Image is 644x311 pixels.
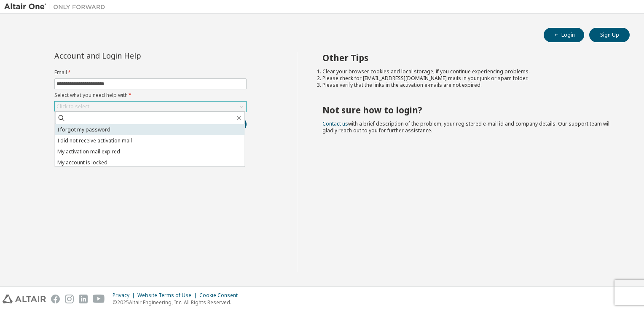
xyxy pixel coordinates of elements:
a: Contact us [322,120,348,127]
img: facebook.svg [51,295,60,303]
p: © 2025 Altair Engineering, Inc. All Rights Reserved. [113,299,243,306]
img: youtube.svg [93,295,105,303]
h2: Not sure how to login? [322,105,615,115]
li: Please check for [EMAIL_ADDRESS][DOMAIN_NAME] mails in your junk or spam folder. [322,75,615,82]
div: Cookie Consent [199,292,243,299]
button: Sign Up [589,28,630,42]
li: Clear your browser cookies and local storage, if you continue experiencing problems. [322,68,615,75]
div: Privacy [113,292,137,299]
li: Please verify that the links in the activation e-mails are not expired. [322,82,615,88]
div: Click to select [55,102,246,112]
label: Select what you need help with [54,92,247,99]
h2: Other Tips [322,52,615,63]
img: instagram.svg [65,295,74,303]
div: Website Terms of Use [137,292,199,299]
div: Account and Login Help [54,52,208,59]
div: Click to select [56,103,89,110]
img: Altair One [4,3,110,11]
li: I forgot my password [55,124,245,135]
button: Login [544,28,584,42]
img: altair_logo.svg [3,295,46,303]
label: Email [54,69,247,76]
span: with a brief description of the problem, your registered e-mail id and company details. Our suppo... [322,120,611,134]
img: linkedin.svg [79,295,88,303]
